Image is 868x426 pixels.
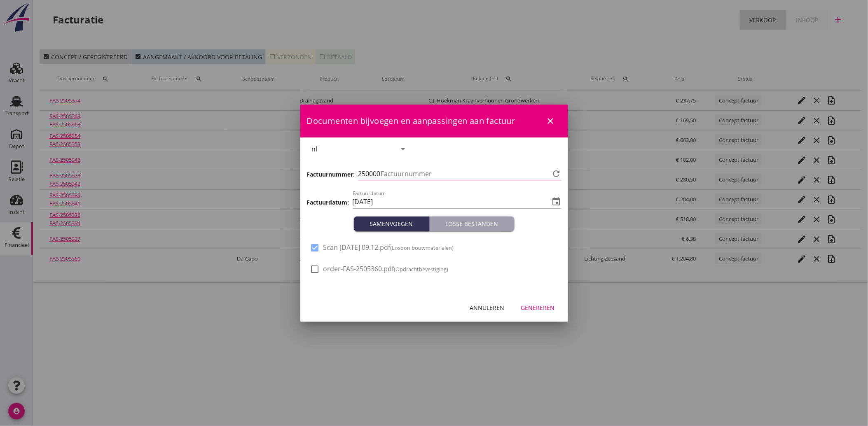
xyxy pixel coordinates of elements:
button: Losse bestanden [430,216,515,231]
h3: Factuurdatum: [307,198,349,207]
button: Annuleren [463,300,511,315]
h3: Factuurnummer: [307,170,355,179]
span: Scan [DATE] 09.12.pdf [323,243,454,252]
i: event [552,197,562,207]
div: nl [312,145,318,153]
div: Losse bestanden [433,219,511,228]
span: 250000 [358,169,381,179]
button: Samenvoegen [354,216,430,231]
input: Factuurdatum [353,195,550,208]
span: order-FAS-2505360.pdf [323,265,449,273]
input: Factuurnummer [381,167,550,180]
small: (Losbon bouwmaterialen) [391,244,454,251]
i: close [546,116,556,126]
i: refresh [552,169,562,179]
div: Samenvoegen [357,219,426,228]
div: Annuleren [470,303,505,312]
div: Documenten bijvoegen en aanpassingen aan factuur [300,105,568,137]
button: Genereren [515,300,562,315]
small: (Opdrachtbevestiging) [394,265,449,273]
div: Genereren [521,303,555,312]
i: arrow_drop_down [398,144,408,154]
